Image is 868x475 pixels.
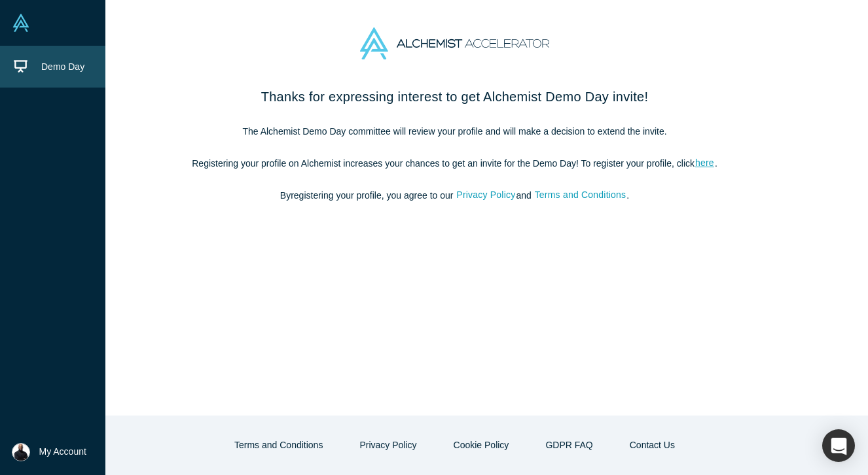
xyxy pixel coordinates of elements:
[346,434,430,457] button: Privacy Policy
[180,125,730,139] p: The Alchemist Demo Day committee will review your profile and will make a decision to extend the ...
[440,434,523,457] button: Cookie Policy
[532,434,606,457] a: GDPR FAQ
[456,188,516,203] button: Privacy Policy
[616,434,689,457] button: Contact Us
[41,61,84,72] span: Demo Day
[12,14,30,32] img: Alchemist Vault Logo
[180,157,730,171] p: Registering your profile on Alchemist increases your chances to get an invite for the Demo Day! T...
[534,188,627,203] button: Terms and Conditions
[360,27,549,59] img: Alchemist Accelerator Logo
[12,443,30,461] img: Howard Hesson's Account
[12,443,86,461] button: My Account
[695,156,715,171] a: here
[180,189,730,203] p: By registering your profile , you agree to our and .
[39,445,86,459] span: My Account
[221,434,336,457] button: Terms and Conditions
[180,87,730,106] h2: Thanks for expressing interest to get Alchemist Demo Day invite!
